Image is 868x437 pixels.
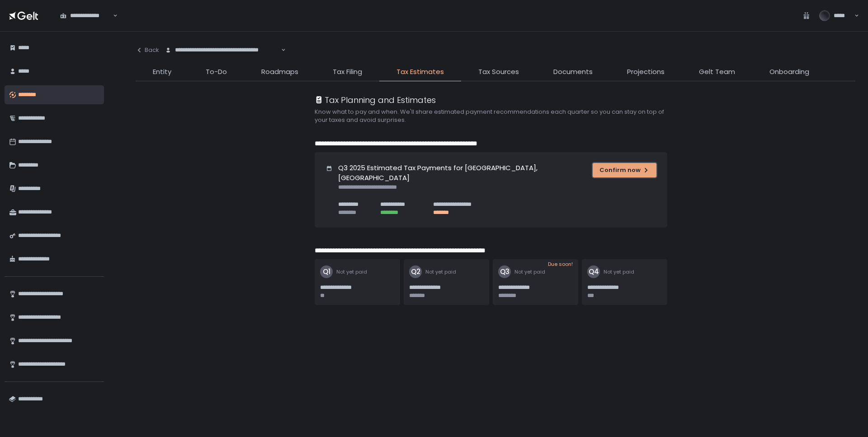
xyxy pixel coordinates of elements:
text: Q1 [323,267,330,277]
button: Back [136,41,159,60]
span: To-Do [206,67,227,77]
text: Q3 [500,267,509,277]
button: Confirm now [593,163,656,177]
div: Back [136,46,159,54]
div: Search for option [54,6,118,25]
text: Q4 [589,267,599,277]
span: Tax Filing [333,67,362,77]
span: Not yet paid [336,269,367,275]
span: Projections [627,67,665,77]
span: Not yet paid [604,269,634,275]
text: Q2 [411,267,420,277]
span: Gelt Team [699,67,735,77]
h2: Know what to pay and when. We'll share estimated payment recommendations each quarter so you can ... [315,108,676,124]
span: Not yet paid [514,269,545,275]
div: Confirm now [599,166,650,174]
h1: Q3 2025 Estimated Tax Payments for [GEOGRAPHIC_DATA], [GEOGRAPHIC_DATA] [338,163,582,183]
span: Onboarding [769,67,809,77]
span: Documents [553,67,593,77]
span: Roadmaps [261,67,298,77]
span: Due soon! [548,261,573,269]
div: Tax Planning and Estimates [315,94,436,106]
span: Tax Sources [478,67,519,77]
div: Search for option [159,41,286,60]
span: Tax Estimates [396,67,444,77]
input: Search for option [280,46,280,55]
span: Entity [153,67,171,77]
span: Not yet paid [425,269,456,275]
